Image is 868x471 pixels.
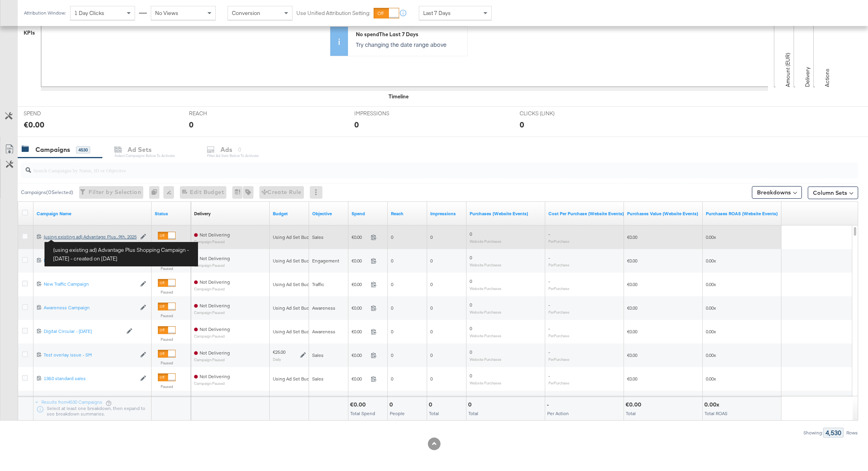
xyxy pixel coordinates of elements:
[312,352,324,358] span: Sales
[44,352,136,358] a: Test overlay issue - SM
[627,258,637,264] span: €0.00
[706,329,716,334] span: 0.00x
[391,329,393,334] span: 0
[273,305,316,311] div: Using Ad Set Budget
[200,326,230,332] span: Not Delivering
[273,281,316,288] div: Using Ad Set Budget
[846,430,858,436] div: Rows
[273,234,316,240] div: Using Ad Set Budget
[391,211,424,217] a: The number of people your ad was served to.
[470,262,502,267] sub: Website Purchases
[189,110,248,117] span: REACH
[312,234,324,240] span: Sales
[548,325,550,331] span: -
[296,9,370,17] label: Use Unified Attribution Setting:
[356,31,463,38] div: No spend The Last 7 Days
[76,146,90,153] div: 4530
[470,278,472,284] span: 0
[273,349,285,355] div: €25.00
[194,263,230,268] sub: Campaign Paused
[430,305,433,311] span: 0
[706,258,716,264] span: 0.00x
[44,234,136,240] a: (using existing ad) Advantage Plus...9th, 2025
[354,110,413,117] span: IMPRESSIONS
[35,145,70,154] div: Campaigns
[158,360,176,366] label: Paused
[627,352,637,358] span: €0.00
[430,376,433,382] span: 0
[430,281,433,287] span: 0
[200,279,230,285] span: Not Delivering
[273,376,316,382] div: Using Ad Set Budget
[350,401,368,408] div: €0.00
[44,281,136,288] a: New Traffic Campaign
[158,290,176,295] label: Paused
[430,211,463,217] a: The number of times your ad was served. On mobile apps an ad is counted as served the first time ...
[430,329,433,334] span: 0
[158,384,176,389] label: Paused
[547,410,569,416] span: Per Action
[548,278,550,284] span: -
[548,357,569,362] sub: Per Purchase
[391,258,393,264] span: 0
[352,258,368,264] span: €0.00
[520,119,524,130] div: 0
[273,357,281,362] sub: Daily
[273,258,316,264] div: Using Ad Set Budget
[627,376,637,382] span: €0.00
[194,334,230,338] sub: Campaign Paused
[312,376,324,382] span: Sales
[312,281,324,287] span: Traffic
[194,381,230,386] sub: Campaign Paused
[470,302,472,308] span: 0
[470,373,472,379] span: 0
[158,313,176,318] label: Paused
[626,401,644,408] div: €0.00
[627,281,637,287] span: €0.00
[194,287,230,291] sub: Campaign Paused
[155,211,188,217] a: Shows the current state of your Ad Campaign.
[627,305,637,311] span: €0.00
[390,410,405,416] span: People
[548,286,569,291] sub: Per Purchase
[548,302,550,308] span: -
[391,352,393,358] span: 0
[470,231,472,237] span: 0
[352,352,368,358] span: €0.00
[706,281,716,287] span: 0.00x
[352,281,368,287] span: €0.00
[44,328,122,334] div: Digital Circular - [DATE]
[158,337,176,342] label: Paused
[200,350,230,356] span: Not Delivering
[200,373,230,379] span: Not Delivering
[37,211,148,217] a: Your campaign name.
[356,41,463,48] p: Try changing the date range above
[468,410,478,416] span: Total
[468,401,474,408] div: 0
[21,189,73,196] div: Campaigns ( 0 Selected)
[194,358,230,362] sub: Campaign Paused
[44,375,136,382] a: 138.0 standard sales
[194,310,230,315] sub: Campaign Paused
[194,240,230,244] sub: Campaign Paused
[803,430,823,436] div: Showing:
[470,310,502,314] sub: Website Purchases
[470,357,502,362] sub: Website Purchases
[470,349,472,355] span: 0
[548,211,624,217] a: The average cost for each purchase tracked by your Custom Audience pixel on your website after pe...
[189,119,194,130] div: 0
[548,373,550,379] span: -
[44,257,136,264] div: New Engagement Campaign
[823,428,844,438] div: 4,530
[200,303,230,308] span: Not Delivering
[389,401,395,408] div: 0
[705,410,727,416] span: Total ROAS
[470,380,502,385] sub: Website Purchases
[548,255,550,260] span: -
[74,9,104,17] span: 1 Day Clicks
[24,119,44,130] div: €0.00
[158,242,176,248] label: Paused
[200,232,230,238] span: Not Delivering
